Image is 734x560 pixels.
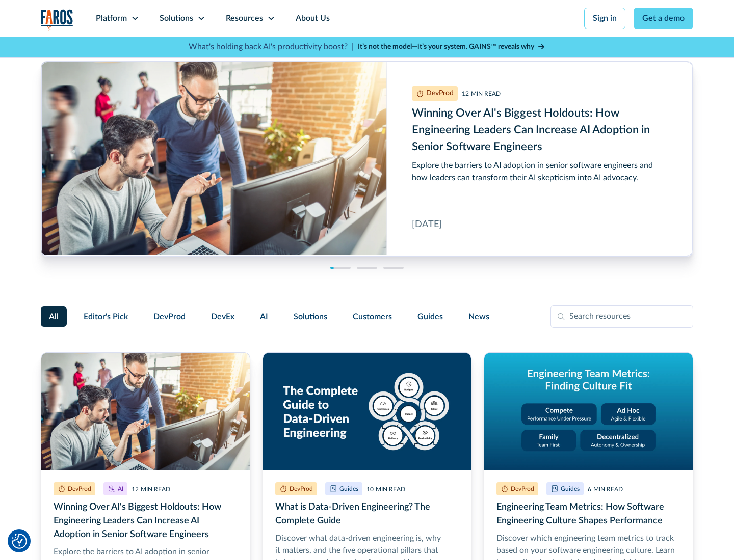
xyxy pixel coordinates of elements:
img: Graphic titled 'Engineering Team Metrics: Finding Culture Fit' with four cultural models: Compete... [484,353,693,470]
button: Cookie Settings [12,534,27,549]
input: Search resources [550,305,693,328]
span: DevEx [211,311,234,323]
span: News [468,311,489,323]
a: Winning Over AI's Biggest Holdouts: How Engineering Leaders Can Increase AI Adoption in Senior So... [41,62,693,256]
strong: It’s not the model—it’s your system. GAINS™ reveals why [358,43,534,50]
span: All [49,311,59,323]
a: Sign in [584,8,625,29]
span: Customers [353,311,392,323]
span: Solutions [294,311,327,323]
span: AI [260,311,268,323]
img: two male senior software developers looking at computer screens in a busy office [41,353,250,470]
div: Platform [96,12,127,24]
img: Graphic titled 'The Complete Guide to Data-Driven Engineering' showing five pillars around a cent... [263,353,471,470]
a: home [41,9,73,30]
div: Solutions [160,12,193,24]
span: Editor's Pick [84,311,128,323]
a: It’s not the model—it’s your system. GAINS™ reveals why [358,42,545,52]
img: Logo of the analytics and reporting company Faros. [41,9,73,30]
a: Get a demo [634,8,693,29]
span: DevProd [153,311,186,323]
span: Guides [417,311,443,323]
div: Resources [226,12,263,24]
p: What's holding back AI's productivity boost? | [189,41,354,53]
img: Revisit consent button [12,534,27,549]
div: cms-link [41,62,693,256]
form: Filter Form [41,305,693,328]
